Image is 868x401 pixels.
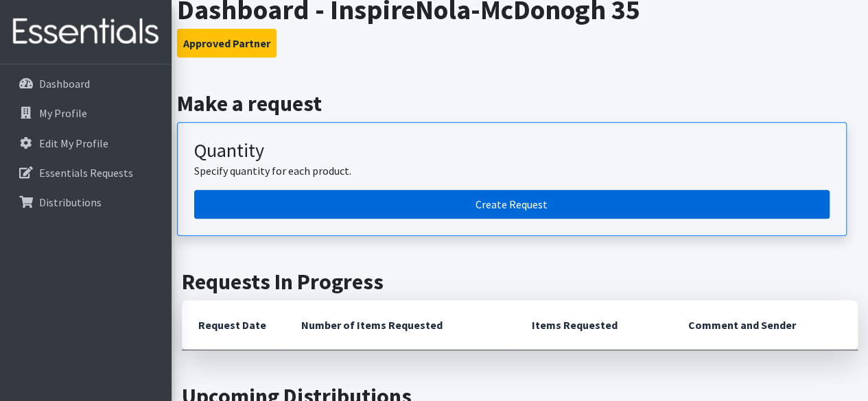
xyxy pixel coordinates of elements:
a: Edit My Profile [5,130,166,157]
a: Essentials Requests [5,159,166,186]
th: Items Requested [515,300,672,350]
button: Approved Partner [177,29,277,58]
a: Create a request by quantity [194,190,830,219]
h2: Requests In Progress [182,269,858,295]
a: My Profile [5,99,166,127]
p: My Profile [39,106,87,120]
a: Dashboard [5,70,166,97]
p: Dashboard [39,77,90,90]
p: Edit My Profile [39,136,108,150]
h3: Quantity [194,139,830,162]
th: Request Date [182,300,285,350]
p: Specify quantity for each product. [194,162,830,179]
h2: Make a request [177,90,863,117]
img: HumanEssentials [5,9,166,55]
a: Distributions [5,189,166,216]
p: Essentials Requests [39,166,133,180]
p: Distributions [39,195,102,209]
th: Number of Items Requested [285,300,515,350]
th: Comment and Sender [672,300,858,350]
